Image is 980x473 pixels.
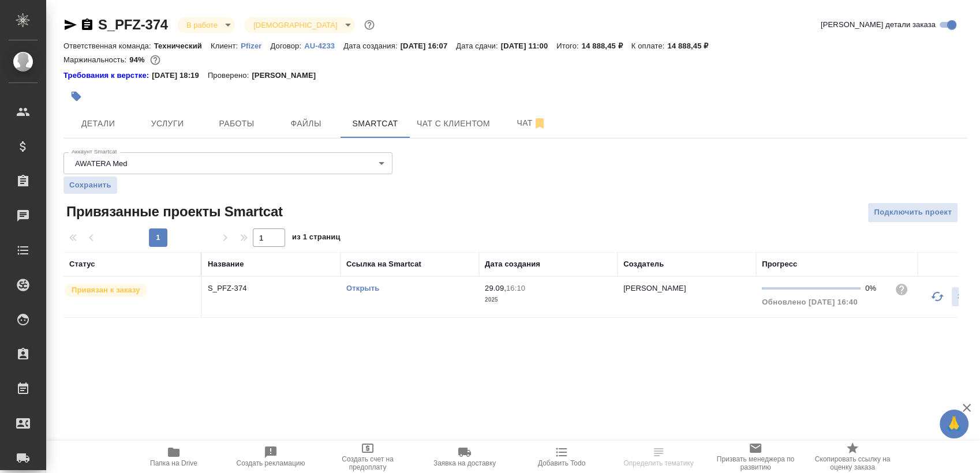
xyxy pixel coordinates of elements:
[241,40,270,50] a: Pfizer
[631,42,668,50] p: К оплате:
[343,42,400,50] p: Дата создания:
[63,55,129,64] p: Маржинальность:
[208,70,252,81] p: Проверено:
[241,42,270,50] p: Pfizer
[623,284,686,292] p: [PERSON_NAME]
[456,42,500,50] p: Дата сдачи:
[346,284,379,292] a: Открыть
[623,258,664,270] div: Создатель
[762,258,797,270] div: Прогресс
[72,159,131,168] button: AWATERA Med
[865,283,885,294] div: 0%
[63,70,152,81] a: Требования к верстке:
[69,258,95,270] div: Статус
[183,20,221,30] button: В работе
[140,117,195,131] span: Услуги
[506,284,525,292] p: 16:10
[874,206,952,219] span: Подключить проект
[154,42,211,50] p: Технический
[944,412,964,436] span: 🙏
[485,294,612,306] p: 2025
[485,258,540,270] div: Дата создания
[129,55,147,64] p: 94%
[504,116,559,130] span: Чат
[63,202,283,221] span: Привязанные проекты Smartcat
[63,177,117,194] button: Сохранить
[270,42,304,50] p: Договор:
[63,84,89,109] button: Добавить тэг
[63,42,154,50] p: Ответственная команда:
[69,179,111,191] span: Сохранить
[209,117,264,131] span: Работы
[347,117,403,131] span: Smartcat
[177,17,235,33] div: В работе
[63,152,392,174] div: AWATERA Med
[821,19,936,31] span: [PERSON_NAME] детали заказа
[346,258,421,270] div: Ссылка на Smartcat
[250,20,341,30] button: [DEMOGRAPHIC_DATA]
[940,410,968,438] button: 🙏
[401,42,457,50] p: [DATE] 16:07
[501,42,557,50] p: [DATE] 11:00
[278,117,334,131] span: Файлы
[148,52,163,67] button: 743.70 RUB;
[304,40,343,50] a: AU-4233
[867,202,958,223] button: Подключить проект
[211,42,241,50] p: Клиент:
[362,17,377,32] button: Доп статусы указывают на важность/срочность заказа
[485,284,506,292] p: 29.09,
[80,18,94,32] button: Скопировать ссылку
[208,283,335,294] p: S_PFZ-374
[63,18,77,32] button: Скопировать ссылку для ЯМессенджера
[208,258,244,270] div: Название
[70,117,126,131] span: Детали
[98,17,168,32] a: S_PFZ-374
[244,17,354,33] div: В работе
[762,298,858,306] span: Обновлено [DATE] 16:40
[533,117,547,130] svg: Отписаться
[304,42,343,50] p: AU-4233
[582,42,631,50] p: 14 888,45 ₽
[252,70,324,81] p: [PERSON_NAME]
[292,230,341,247] span: из 1 страниц
[72,284,140,296] p: Привязан к заказу
[667,42,717,50] p: 14 888,45 ₽
[417,117,490,131] span: Чат с клиентом
[556,42,581,50] p: Итого:
[152,70,208,81] p: [DATE] 18:19
[923,283,951,310] button: Обновить прогресс
[63,70,152,81] div: Нажми, чтобы открыть папку с инструкцией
